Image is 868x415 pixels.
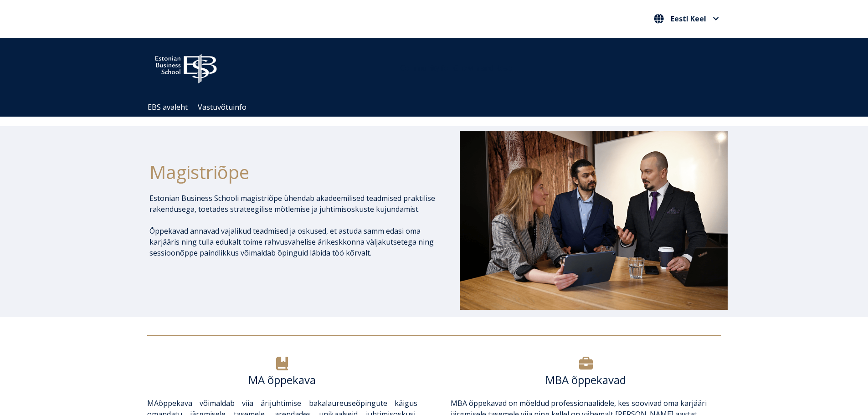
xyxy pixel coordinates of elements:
[460,131,728,309] img: DSC_1073
[652,11,721,26] nav: Vali oma keel
[149,193,436,215] p: Estonian Business Schooli magistriõpe ühendab akadeemilised teadmised praktilise rakendusega, toe...
[671,15,706,22] span: Eesti Keel
[451,398,467,408] a: MBA
[149,161,436,184] h1: Magistriõpe
[148,102,188,112] a: EBS avaleht
[147,398,159,408] a: MA
[143,98,735,117] div: Navigation Menu
[198,102,247,112] a: Vastuvõtuinfo
[451,373,721,387] h6: MBA õppekavad
[400,63,512,73] span: Community for Growth and Resp
[147,47,225,86] img: ebs_logo2016_white
[149,225,436,258] p: Õppekavad annavad vajalikud teadmised ja oskused, et astuda samm edasi oma karjääris ning tulla e...
[147,373,417,387] h6: MA õppekava
[652,11,721,26] button: Eesti Keel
